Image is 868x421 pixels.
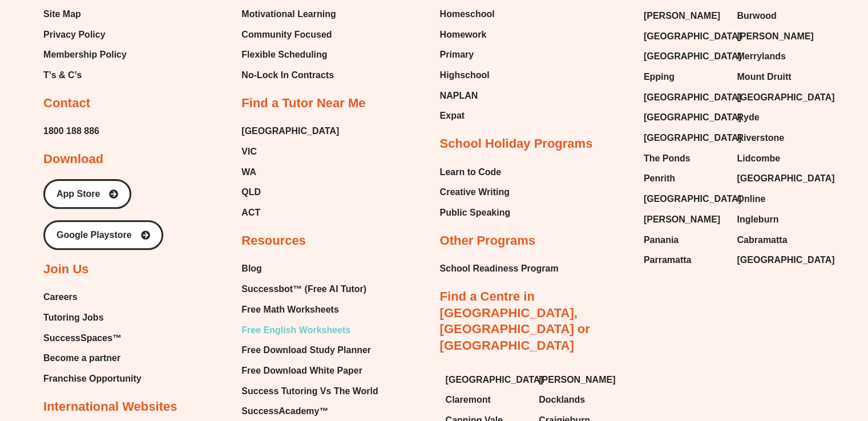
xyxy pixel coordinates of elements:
h2: International Websites [43,399,177,415]
span: Burwood [737,7,776,25]
span: SuccessSpaces™ [43,330,122,347]
a: Motivational Learning [241,6,338,23]
a: NAPLAN [440,87,495,104]
a: Homeschool [440,6,495,23]
span: [GEOGRAPHIC_DATA] [644,191,741,208]
h2: Join Us [43,261,88,278]
span: ACT [241,204,260,221]
a: Highschool [440,67,495,84]
a: Successbot™ (Free AI Tutor) [241,281,378,298]
h2: Contact [43,95,90,112]
a: Ryde [737,109,819,126]
span: QLD [241,184,261,201]
iframe: Chat Widget [678,293,868,421]
a: [GEOGRAPHIC_DATA] [737,89,819,106]
a: Merrylands [737,48,819,65]
span: [GEOGRAPHIC_DATA] [737,170,834,187]
span: App Store [56,189,100,199]
span: Online [737,191,765,208]
a: T’s & C’s [43,67,127,84]
a: VIC [241,143,339,160]
a: Become a partner [43,350,142,367]
span: [GEOGRAPHIC_DATA] [644,48,741,65]
a: Blog [241,260,378,277]
a: Free English Worksheets [241,322,378,339]
a: [GEOGRAPHIC_DATA] [644,191,726,208]
a: Creative Writing [440,184,511,201]
a: Epping [644,68,726,86]
a: [PERSON_NAME] [644,7,726,25]
span: VIC [241,143,257,160]
a: Expat [440,107,495,124]
span: The Ponds [644,150,691,167]
a: [GEOGRAPHIC_DATA] [644,48,726,65]
a: School Readiness Program [440,260,559,277]
a: Docklands [539,391,621,408]
a: Primary [440,46,495,63]
h2: Resources [241,233,306,249]
span: Privacy Policy [43,26,106,43]
span: Cabramatta [737,232,787,249]
a: Public Speaking [440,204,511,221]
span: Careers [43,289,78,306]
span: Ryde [737,109,759,126]
h2: Download [43,151,103,168]
a: [GEOGRAPHIC_DATA] [644,28,726,45]
span: Success Tutoring Vs The World [241,383,378,400]
a: Lidcombe [737,150,819,167]
a: Tutoring Jobs [43,309,142,326]
h2: Find a Tutor Near Me [241,95,365,112]
span: [GEOGRAPHIC_DATA] [737,252,834,269]
a: No-Lock In Contracts [241,67,338,84]
a: Find a Centre in [GEOGRAPHIC_DATA], [GEOGRAPHIC_DATA] or [GEOGRAPHIC_DATA] [440,289,590,353]
h2: School Holiday Programs [440,136,593,152]
a: 1800 188 886 [43,123,99,140]
span: Free English Worksheets [241,322,350,339]
span: No-Lock In Contracts [241,67,334,84]
span: Community Focused [241,26,332,43]
a: Free Download Study Planner [241,342,378,359]
h2: Other Programs [440,233,536,249]
a: Free Download White Paper [241,362,378,379]
a: Google Playstore [43,220,163,250]
a: Online [737,191,819,208]
span: Creative Writing [440,184,510,201]
span: Parramatta [644,252,692,269]
a: Claremont [446,391,528,408]
span: [PERSON_NAME] [737,28,813,45]
a: The Ponds [644,150,726,167]
a: Free Math Worksheets [241,301,378,318]
span: Successbot™ (Free AI Tutor) [241,281,366,298]
a: [GEOGRAPHIC_DATA] [644,109,726,126]
span: Tutoring Jobs [43,309,103,326]
a: Mount Druitt [737,68,819,86]
span: Penrith [644,170,675,187]
span: NAPLAN [440,87,478,104]
span: Riverstone [737,129,784,147]
span: Primary [440,46,474,63]
span: Free Math Worksheets [241,301,338,318]
a: [GEOGRAPHIC_DATA] [241,123,339,140]
span: [GEOGRAPHIC_DATA] [737,89,834,106]
a: [GEOGRAPHIC_DATA] [446,371,528,388]
a: Membership Policy [43,46,127,63]
a: [GEOGRAPHIC_DATA] [737,252,819,269]
span: Flexible Scheduling [241,46,327,63]
a: [GEOGRAPHIC_DATA] [644,129,726,147]
a: Franchise Opportunity [43,370,142,387]
span: SuccessAcademy™ [241,403,328,420]
a: SuccessAcademy™ [241,403,378,420]
span: [GEOGRAPHIC_DATA] [644,129,741,147]
span: Learn to Code [440,164,502,181]
span: Ingleburn [737,211,778,228]
a: [PERSON_NAME] [539,371,621,388]
span: Become a partner [43,350,120,367]
a: [PERSON_NAME] [644,211,726,228]
span: Blog [241,260,262,277]
span: Mount Druitt [737,68,791,86]
span: Merrylands [737,48,785,65]
a: QLD [241,184,339,201]
a: Panania [644,232,726,249]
